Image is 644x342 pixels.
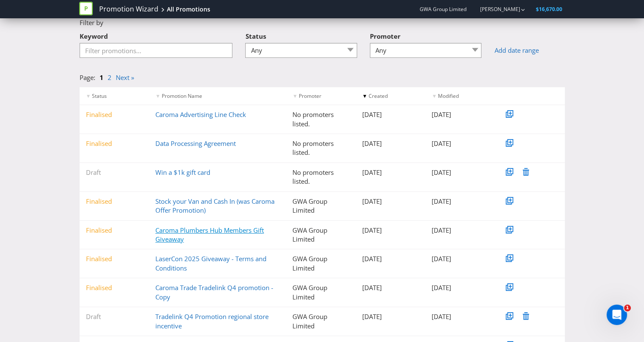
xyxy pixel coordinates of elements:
div: GWA Group Limited [286,254,356,273]
span: ▼ [155,92,160,100]
a: 2 [108,73,112,82]
a: Promotion Wizard [99,4,158,14]
a: Caroma Trade Tradelink Q4 promotion - Copy [155,283,273,301]
div: GWA Group Limited [286,226,356,244]
a: [PERSON_NAME] [471,6,520,13]
div: [DATE] [425,110,495,119]
div: [DATE] [356,254,426,263]
div: Draft [80,168,149,177]
div: GWA Group Limited [286,197,356,215]
span: Promoter [370,32,401,40]
a: Caroma Plumbers Hub Members Gift Giveaway [155,226,264,243]
span: ▼ [362,92,367,100]
span: Status [92,92,107,100]
div: Finalised [80,226,149,235]
div: [DATE] [425,254,495,263]
div: [DATE] [425,139,495,148]
label: Keyword [80,28,108,41]
a: Next » [116,73,134,82]
span: ▼ [86,92,91,100]
a: Caroma Advertising Line Check [155,110,246,119]
div: [DATE] [356,283,426,292]
span: Modified [438,92,459,100]
span: Promoter [299,92,321,100]
div: [DATE] [356,226,426,235]
a: Data Processing Agreement [155,139,236,148]
div: Finalised [80,283,149,292]
div: [DATE] [425,283,495,292]
iframe: Intercom live chat [607,305,627,325]
div: [DATE] [356,139,426,148]
span: Status [245,32,266,40]
span: Created [369,92,388,100]
div: [DATE] [425,226,495,235]
div: [DATE] [356,110,426,119]
span: ▼ [292,92,298,100]
a: Add date range [494,46,564,55]
span: $16,670.00 [535,6,562,13]
div: Finalised [80,197,149,206]
div: GWA Group Limited [286,312,356,331]
div: [DATE] [356,197,426,206]
div: No promoters listed. [286,168,356,186]
a: Win a $1k gift card [155,168,210,177]
a: LaserCon 2025 Giveaway - Terms and Conditions [155,254,266,272]
div: Finalised [80,139,149,148]
div: No promoters listed. [286,139,356,157]
div: GWA Group Limited [286,283,356,302]
input: Filter promotions... [80,43,233,58]
span: Promotion Name [162,92,202,100]
span: 1 [624,305,631,311]
span: GWA Group Limited [419,6,466,13]
a: 1 [100,73,103,82]
span: ▼ [432,92,437,100]
div: Draft [80,312,149,321]
div: [DATE] [425,197,495,206]
div: [DATE] [356,312,426,321]
a: Tradelink Q4 Promotion regional store incentive [155,312,269,330]
div: [DATE] [356,168,426,177]
div: All Promotions [167,5,210,14]
span: Page: [80,73,95,82]
div: Finalised [80,254,149,263]
div: No promoters listed. [286,110,356,128]
div: [DATE] [425,312,495,321]
div: Finalised [80,110,149,119]
div: [DATE] [425,168,495,177]
a: Stock your Van and Cash In (was Caroma Offer Promotion) [155,197,275,214]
